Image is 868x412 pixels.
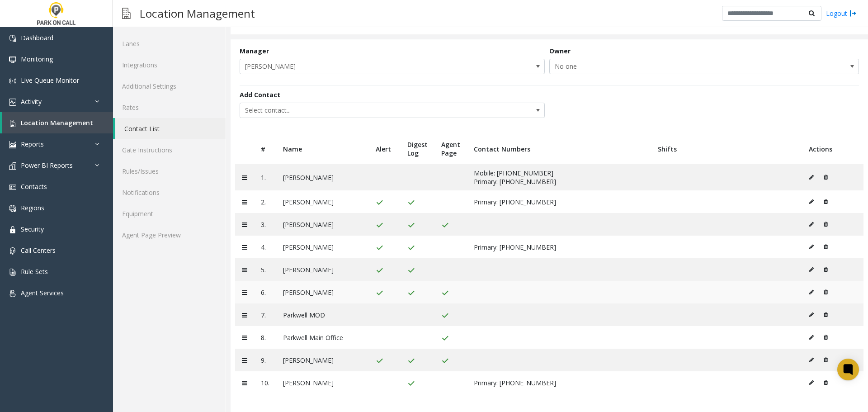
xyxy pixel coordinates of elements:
[467,133,651,164] th: Contact Numbers
[474,169,553,177] span: Mobile: [PHONE_NUMBER]
[2,112,113,133] a: Location Management
[276,258,369,281] td: [PERSON_NAME]
[9,205,16,212] img: 'icon'
[474,379,556,387] span: Primary: [PHONE_NUMBER]
[276,190,369,213] td: [PERSON_NAME]
[9,184,16,191] img: 'icon'
[407,244,415,251] img: check
[441,289,449,297] img: check
[9,120,16,127] img: 'icon'
[407,267,415,274] img: check
[407,199,415,206] img: check
[401,133,434,164] th: Digest Log
[376,222,383,229] img: check
[9,99,16,106] img: 'icon'
[21,204,44,212] span: Regions
[21,55,53,63] span: Monitoring
[21,289,64,297] span: Agent Services
[376,289,383,297] img: check
[9,77,16,85] img: 'icon'
[376,357,383,365] img: check
[441,222,449,229] img: check
[9,290,16,297] img: 'icon'
[21,246,56,255] span: Call Centers
[113,161,226,182] a: Rules/Issues
[376,199,383,206] img: check
[254,164,276,190] td: 1.
[802,133,863,164] th: Actions
[276,213,369,236] td: [PERSON_NAME]
[254,236,276,258] td: 4.
[113,54,226,76] a: Integrations
[21,267,48,276] span: Rule Sets
[254,258,276,281] td: 5.
[21,118,93,127] span: Location Management
[254,349,276,371] td: 9.
[254,190,276,213] td: 2.
[240,90,280,99] label: Add Contact
[376,244,383,251] img: check
[826,9,857,18] a: Logout
[240,46,269,56] label: Manager
[21,97,42,106] span: Activity
[21,76,79,85] span: Live Queue Monitor
[276,133,369,164] th: Name
[441,312,449,319] img: check
[254,281,276,303] td: 6.
[240,103,483,118] span: Select contact...
[376,267,383,274] img: check
[21,140,44,148] span: Reports
[254,326,276,349] td: 8.
[407,222,415,229] img: check
[21,182,47,191] span: Contacts
[407,289,415,297] img: check
[276,281,369,303] td: [PERSON_NAME]
[474,198,556,206] span: Primary: [PHONE_NUMBER]
[276,303,369,326] td: Parkwell MOD
[240,59,483,74] span: [PERSON_NAME]
[21,33,53,42] span: Dashboard
[276,371,369,394] td: [PERSON_NAME]
[407,380,415,387] img: check
[9,247,16,255] img: 'icon'
[21,161,73,170] span: Power BI Reports
[9,269,16,276] img: 'icon'
[474,177,556,186] span: Primary: [PHONE_NUMBER]
[113,33,226,54] a: Lanes
[9,35,16,42] img: 'icon'
[113,97,226,118] a: Rates
[441,357,449,365] img: check
[407,357,415,365] img: check
[276,164,369,190] td: [PERSON_NAME]
[113,139,226,161] a: Gate Instructions
[113,224,226,246] a: Agent Page Preview
[135,2,259,24] h3: Location Management
[441,335,449,342] img: check
[9,141,16,148] img: 'icon'
[550,59,797,74] span: No one
[254,371,276,394] td: 10.
[254,213,276,236] td: 3.
[9,226,16,233] img: 'icon'
[651,133,802,164] th: Shifts
[115,118,226,139] a: Contact List
[369,133,400,164] th: Alert
[254,133,276,164] th: #
[276,349,369,371] td: [PERSON_NAME]
[549,46,571,56] label: Owner
[113,76,226,97] a: Additional Settings
[9,162,16,170] img: 'icon'
[21,225,44,233] span: Security
[254,303,276,326] td: 7.
[849,9,857,18] img: logout
[113,182,226,203] a: Notifications
[9,56,16,63] img: 'icon'
[113,203,226,224] a: Equipment
[434,133,467,164] th: Agent Page
[122,2,131,24] img: pageIcon
[549,59,859,74] span: NO DATA FOUND
[276,236,369,258] td: [PERSON_NAME]
[276,326,369,349] td: Parkwell Main Office
[474,243,556,251] span: Primary: [PHONE_NUMBER]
